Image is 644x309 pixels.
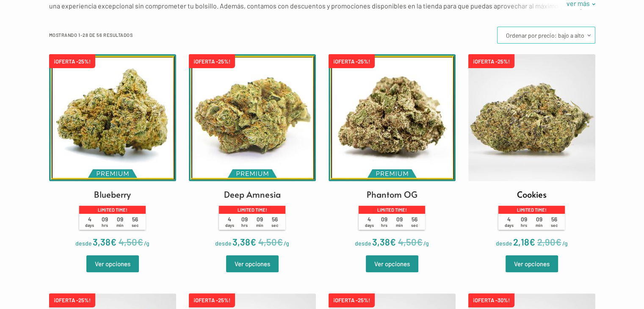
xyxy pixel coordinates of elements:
bdi: 2,18 [513,236,535,247]
span: ¡OFERTA -25%! [329,293,375,307]
span: hrs [381,223,387,228]
a: ¡OFERTA -25%! Deep Amnesia Limited time! 4days 09hrs 09min 56sec desde 3,38€/g [189,54,316,249]
a: Elige las opciones para “Cookies” [506,255,558,272]
bdi: 3,38 [372,236,396,247]
span: days [225,223,234,228]
p: Limited time! [359,206,425,213]
span: 09 [532,216,547,228]
a: Elige las opciones para “Deep Amnesia” [226,255,279,272]
span: € [277,236,283,247]
span: hrs [102,223,108,228]
p: Mostrando 1–28 de 56 resultados [49,31,133,39]
span: hrs [521,223,527,228]
span: days [504,223,513,228]
span: sec [411,223,418,228]
p: Limited time! [79,206,145,213]
span: desde [75,240,92,247]
a: Elige las opciones para “Blueberry” [86,255,139,272]
span: min [396,223,403,228]
span: desde [215,240,232,247]
span: 56 [127,216,143,228]
span: min [116,223,124,228]
span: /g [423,240,429,247]
bdi: 4,50 [398,236,423,247]
a: Elige las opciones para “Phantom OG” [366,255,418,272]
span: 56 [267,216,282,228]
span: 4 [82,216,97,228]
span: € [529,236,535,247]
bdi: 2,90 [537,236,561,247]
span: sec [132,223,138,228]
span: ¡OFERTA -25%! [329,54,375,68]
span: € [390,236,396,247]
span: days [365,223,373,228]
span: 09 [377,216,392,228]
bdi: 4,50 [119,236,143,247]
span: ¡OFERTA -25%! [49,54,95,68]
span: sec [551,223,558,228]
a: ¡OFERTA -25%! Phantom OG Limited time! 4days 09hrs 09min 56sec desde 3,38€/g [329,54,456,249]
bdi: 4,50 [258,236,283,247]
span: days [85,223,94,228]
span: sec [271,223,278,228]
a: ¡OFERTA -25%! Blueberry Limited time! 4days 09hrs 09min 56sec desde 3,38€/g [49,54,176,249]
span: min [536,223,543,228]
span: 09 [517,216,532,228]
bdi: 3,38 [232,236,256,247]
h2: Deep Amnesia [224,188,281,201]
span: 09 [237,216,252,228]
h2: Cookies [517,188,547,201]
a: ¡OFERTA -25%! Cookies Limited time! 4days 09hrs 09min 56sec desde 2,18€/g [468,54,595,249]
select: Pedido de la tienda [497,27,595,44]
span: ¡OFERTA -25%! [189,54,235,68]
span: 4 [362,216,377,228]
span: € [417,236,423,247]
bdi: 3,38 [93,236,116,247]
span: 09 [252,216,268,228]
p: Limited time! [219,206,285,213]
span: 56 [407,216,422,228]
p: Limited time! [498,206,564,213]
h2: Blueberry [94,188,131,201]
span: min [256,223,263,228]
span: 09 [97,216,113,228]
span: € [111,236,116,247]
span: /g [144,240,149,247]
span: ¡OFERTA -25%! [189,293,235,307]
span: ¡OFERTA -25%! [49,293,95,307]
span: hrs [241,223,248,228]
h2: Phantom OG [367,188,417,201]
span: /g [284,240,289,247]
span: 09 [392,216,407,228]
span: desde [355,240,371,247]
span: ¡OFERTA -25%! [468,54,514,68]
span: € [137,236,143,247]
span: € [556,236,561,247]
span: 09 [113,216,128,228]
span: € [250,236,256,247]
span: 56 [547,216,562,228]
span: ¡OFERTA -30%! [468,293,514,307]
span: 4 [501,216,517,228]
span: 4 [222,216,237,228]
span: desde [496,240,512,247]
span: /g [562,240,568,247]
